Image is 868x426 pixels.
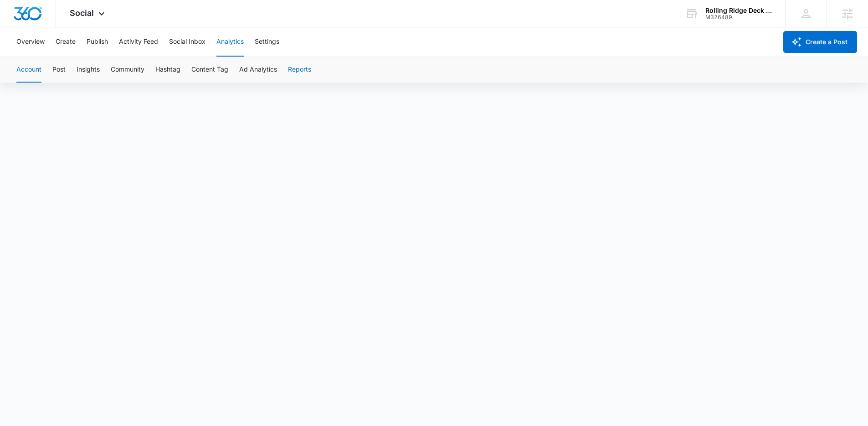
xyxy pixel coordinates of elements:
[111,57,144,83] button: Community
[56,27,76,57] button: Create
[119,27,158,57] button: Activity Feed
[77,57,100,83] button: Insights
[783,31,857,53] button: Create a Post
[70,8,94,18] span: Social
[239,57,277,83] button: Ad Analytics
[216,27,244,57] button: Analytics
[155,57,180,83] button: Hashtag
[169,27,205,57] button: Social Inbox
[16,57,41,83] button: Account
[87,27,108,57] button: Publish
[705,7,772,14] div: account name
[288,57,311,83] button: Reports
[16,27,45,57] button: Overview
[52,57,66,83] button: Post
[255,27,279,57] button: Settings
[705,14,772,21] div: account id
[191,57,228,83] button: Content Tag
